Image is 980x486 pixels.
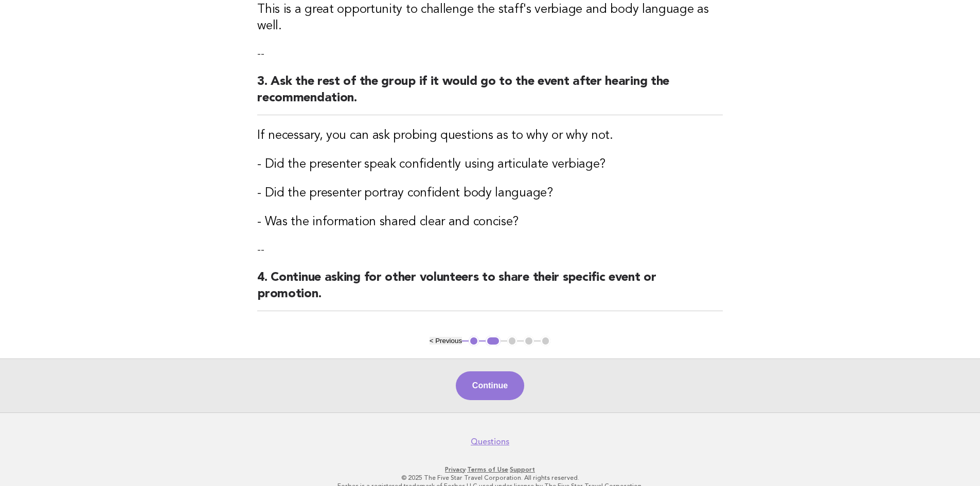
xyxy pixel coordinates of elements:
h3: - Was the information shared clear and concise? [257,214,723,230]
button: 2 [486,336,501,346]
p: -- [257,47,723,61]
h3: If necessary, you can ask probing questions as to why or why not. [257,128,723,144]
button: 1 [469,336,479,346]
button: < Previous [430,337,462,345]
a: Terms of Use [467,466,508,473]
h2: 3. Ask the rest of the group if it would go to the event after hearing the recommendation. [257,74,723,115]
a: Privacy [445,466,466,473]
p: -- [257,243,723,257]
button: Continue [456,371,524,400]
h3: This is a great opportunity to challenge the staff's verbiage and body language as well. [257,2,723,34]
a: Questions [471,437,509,447]
p: · · [175,465,805,474]
p: © 2025 The Five Star Travel Corporation. All rights reserved. [175,474,805,482]
h2: 4. Continue asking for other volunteers to share their specific event or promotion. [257,269,723,311]
h3: - Did the presenter portray confident body language? [257,185,723,202]
h3: - Did the presenter speak confidently using articulate verbiage? [257,156,723,173]
a: Support [510,466,535,473]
